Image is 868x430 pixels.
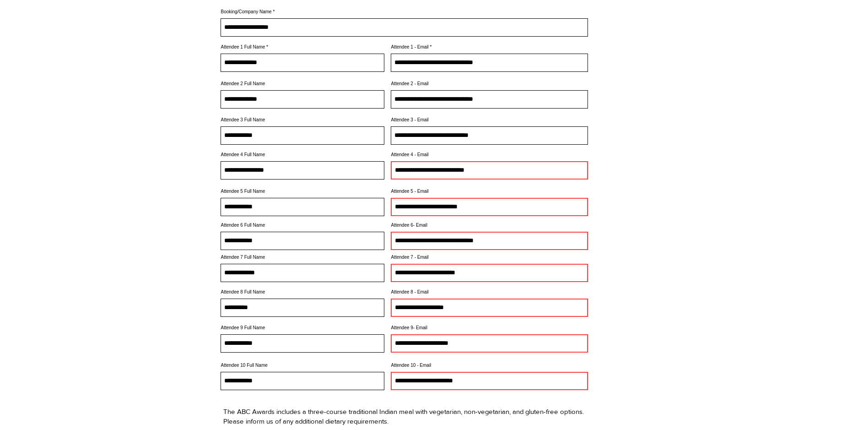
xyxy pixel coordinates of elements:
[391,82,588,86] label: Attendee 2 - Email
[391,255,588,260] label: Attendee 7 - Email
[391,326,588,330] label: Attendee 9- Email
[391,45,588,49] label: Attendee 1 - Email
[391,189,588,194] label: Attendee 5 - Email
[221,189,384,194] label: Attendee 5 Full Name
[221,10,588,14] label: Booking/Company Name
[221,152,384,157] label: Attendee 4 Full Name
[221,118,384,122] label: Attendee 3 Full Name
[221,363,384,368] label: Attendee 10 Full Name
[221,290,384,294] label: Attendee 8 Full Name
[221,82,384,86] label: Attendee 2 Full Name
[223,407,586,426] p: The ABC Awards includes a three-course traditional Indian meal with vegetarian, non-vegetarian, a...
[391,152,588,157] label: Attendee 4 - Email
[221,255,384,260] label: Attendee 7 Full Name
[391,363,588,368] label: Attendee 10 - Email
[221,45,384,49] label: Attendee 1 Full Name
[221,326,384,330] label: Attendee 9 Full Name
[391,223,588,228] label: Attendee 6- Email
[391,118,588,122] label: Attendee 3 - Email
[391,290,588,294] label: Attendee 8 - Email
[221,223,384,228] label: Attendee 6 Full Name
